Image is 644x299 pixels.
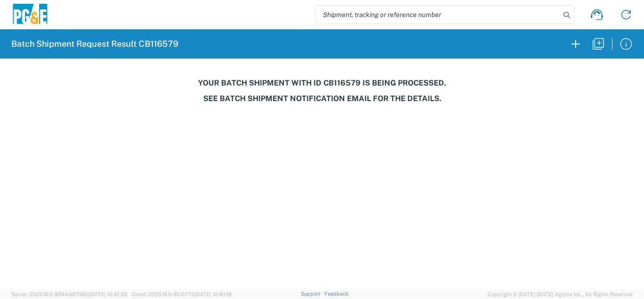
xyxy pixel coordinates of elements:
h2: Batch Shipment Request Result CB116579 [11,38,178,50]
span: Server: 2025.16.0-9544af67660 [11,291,127,297]
span: Copyright © [DATE]-[DATE] Agistix Inc., All Rights Reserved [487,290,633,299]
span: Client: 2025.16.0-8fc0770 [132,291,231,297]
input: Shipment, tracking or reference number [316,6,560,24]
a: Support [301,291,324,297]
h3: See Batch Shipment Notification email for the details. [7,94,637,103]
img: pge [11,4,49,26]
h3: Your batch shipment with id CB116579 is being processed. [7,78,637,87]
span: [DATE] 10:42:29 [89,291,127,297]
a: Feedback [324,291,348,297]
span: [DATE] 10:40:19 [195,291,231,297]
